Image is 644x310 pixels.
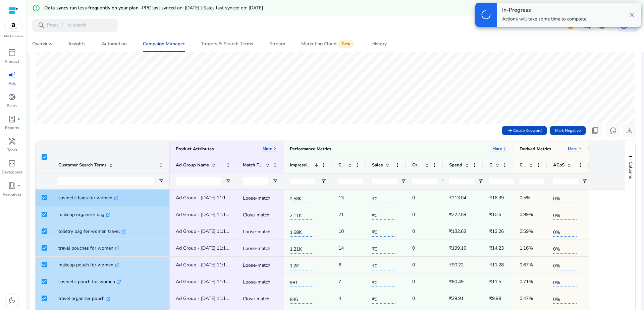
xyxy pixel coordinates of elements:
[8,115,16,123] span: lab_profile
[243,162,263,168] span: Match Type
[449,241,466,255] p: ₹199.16
[17,184,20,187] span: fiber_manual_record
[269,42,285,46] div: Stream
[8,81,16,87] p: Ads
[243,275,278,289] p: Loose-match
[372,242,395,254] span: ₹0
[412,208,415,221] p: 0
[412,162,422,168] span: Orders
[449,224,466,238] p: ₹132.63
[58,177,154,185] input: Customer Search Terms Filter Input
[502,146,507,151] span: keyboard_arrow_right
[58,290,164,308] div: travel organizer pouch
[372,276,395,287] span: ₹0
[338,162,345,168] span: Clicks
[290,146,331,152] div: Performance Metrics
[243,242,278,255] p: Loose-match
[478,178,483,184] button: Open Filter Menu
[58,189,164,207] div: cosmetic bags for women
[243,225,278,239] p: Loose-match
[589,124,602,137] button: content_copy
[4,34,23,39] p: Marketplace
[225,178,231,184] button: Open Filter Menu
[489,275,501,289] p: ₹11.5
[502,126,547,135] button: Create Keyword
[520,258,533,272] p: 0.67%
[32,42,53,46] div: Overview
[412,275,415,289] p: 0
[8,137,16,145] span: handyman
[371,42,387,46] div: History
[176,262,244,268] span: Ad Group - [DATE] 11:18:35.515
[8,296,16,304] span: dark_mode
[553,276,577,287] span: 0%
[478,7,493,22] span: progress_activity
[449,275,464,289] p: ₹80.49
[243,191,278,205] p: Loose-match
[176,146,214,152] div: Product Attributes
[290,293,313,304] span: 846
[401,178,406,184] button: Open Filter Menu
[338,191,344,205] p: 13
[176,211,244,218] span: Ad Group - [DATE] 11:18:35.515
[47,22,87,29] p: Press to search
[338,40,354,48] span: Beta
[489,292,501,305] p: ₹9.98
[520,224,533,238] p: 0.59%
[102,42,127,46] div: Automation
[513,127,542,134] span: Create Keyword
[290,242,313,254] span: 1.21K
[176,177,221,185] input: Ad Group Name Filter Input
[412,258,415,272] p: 0
[507,127,513,134] mat-icon: add
[176,245,244,251] span: Ad Group - [DATE] 11:18:35.515
[243,292,278,306] p: Close-match
[606,124,620,137] button: reset_settings
[8,49,16,57] span: inventory_2
[290,192,313,203] span: 2.58K
[489,241,504,255] p: ₹14.23
[489,162,493,168] span: CPC
[142,5,263,11] span: PPC last synced on: [DATE] | Sales last synced on: [DATE]
[2,169,22,175] p: Developers
[628,11,636,19] span: close
[143,42,185,46] div: Campaign Manager
[338,241,344,255] p: 14
[58,162,106,168] span: Customer Search Terms
[582,178,587,184] button: Open Filter Menu
[7,103,17,109] p: Sales
[176,295,244,302] span: Ad Group - [DATE] 11:18:35.515
[628,162,634,179] span: Columns
[449,208,466,221] p: ₹222.59
[412,191,415,205] p: 0
[3,191,21,197] p: Resources
[520,292,533,305] p: 0.47%
[58,256,164,274] div: makeup pouch for women
[553,293,577,304] span: 0%
[489,258,504,272] p: ₹11.28
[8,182,16,190] span: book_4
[489,191,504,205] p: ₹16.39
[158,178,164,184] button: Open Filter Menu
[372,259,395,270] span: ₹0
[520,146,551,152] div: Derived Metrics
[520,241,533,255] p: 1.16%
[502,7,587,13] h4: In-Progress
[372,209,395,220] span: ₹0
[201,42,253,46] div: Targets & Search Terms
[263,146,272,151] p: More
[38,21,46,30] span: search
[489,208,501,221] p: ₹10.6
[60,22,66,29] span: /
[243,258,278,272] p: Loose-match
[372,293,395,304] span: ₹0
[591,126,599,135] span: content_copy
[520,275,533,289] p: 0.71%
[69,42,86,46] div: Insights
[449,292,464,305] p: ₹39.91
[553,225,577,237] span: 0%
[5,125,19,131] p: Reports
[58,239,164,257] div: travel pouches for women
[58,206,164,224] div: makeup organizer bag
[502,16,587,22] p: Actions will take some time to complete.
